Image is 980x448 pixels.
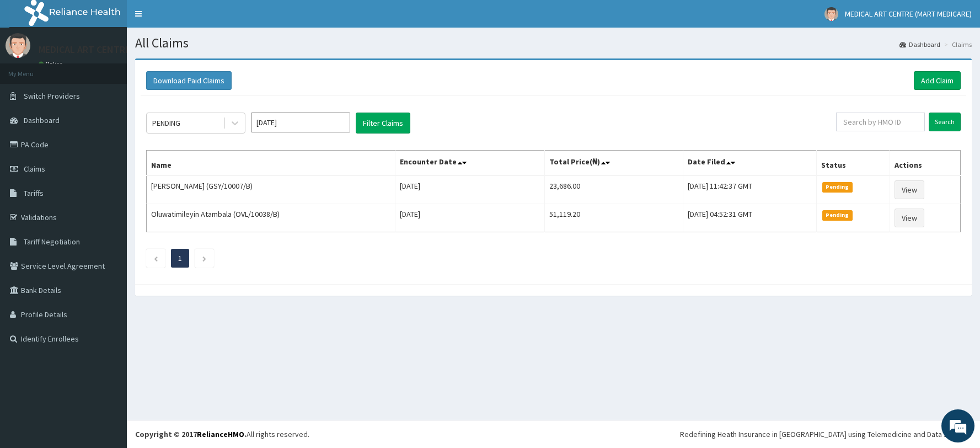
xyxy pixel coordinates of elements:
[929,113,961,131] input: Search
[545,175,683,204] td: 23,686.00
[24,115,60,125] span: Dashboard
[147,175,395,204] td: [PERSON_NAME] (GSY/10007/B)
[135,429,247,439] strong: Copyright © 2017 .
[895,209,924,227] a: View
[251,113,350,132] input: Select Month and Year
[941,40,972,49] li: Claims
[39,60,65,68] a: Online
[197,429,244,439] a: RelianceHMO
[683,204,817,232] td: [DATE] 04:52:31 GMT
[147,151,395,176] th: Name
[24,188,44,198] span: Tariffs
[202,253,207,263] a: Next page
[24,237,80,247] span: Tariff Negotiation
[816,151,890,176] th: Status
[683,175,817,204] td: [DATE] 11:42:37 GMT
[845,9,972,19] span: MEDICAL ART CENTRE (MART MEDICARE)
[24,164,45,174] span: Claims
[822,210,853,220] span: Pending
[680,429,972,440] div: Redefining Heath Insurance in [GEOGRAPHIC_DATA] using Telemedicine and Data Science!
[545,204,683,232] td: 51,119.20
[6,33,30,58] img: User Image
[152,118,180,129] div: PENDING
[147,204,395,232] td: Oluwatimileyin Atambala (OVL/10038/B)
[356,113,410,134] button: Filter Claims
[545,151,683,176] th: Total Price(₦)
[39,45,207,55] p: MEDICAL ART CENTRE (MART MEDICARE)
[24,91,80,101] span: Switch Providers
[127,420,980,448] footer: All rights reserved.
[146,71,232,90] button: Download Paid Claims
[135,36,972,50] h1: All Claims
[153,253,158,263] a: Previous page
[836,113,925,131] input: Search by HMO ID
[395,151,545,176] th: Encounter Date
[914,71,961,90] a: Add Claim
[890,151,960,176] th: Actions
[899,40,940,49] a: Dashboard
[683,151,817,176] th: Date Filed
[824,7,838,21] img: User Image
[395,204,545,232] td: [DATE]
[178,253,182,263] a: Page 1 is your current page
[395,175,545,204] td: [DATE]
[822,182,853,192] span: Pending
[895,180,924,199] a: View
